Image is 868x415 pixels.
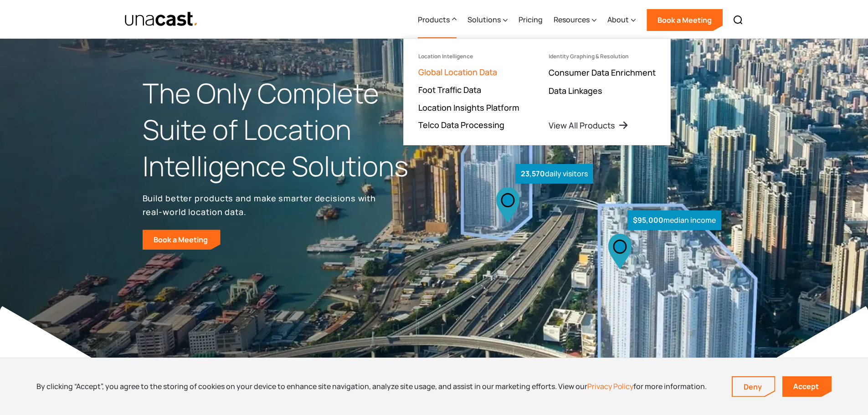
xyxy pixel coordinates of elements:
[647,9,723,31] a: Book a Meeting
[549,53,629,60] div: Identity Graphing & Resolution
[418,1,457,39] div: Products
[124,11,199,27] a: home
[418,84,481,95] a: Foot Traffic Data
[627,210,721,230] div: median income
[467,14,501,25] div: Solutions
[143,191,380,219] p: Build better products and make smarter decisions with real-world location data.
[515,164,593,184] div: daily visitors
[633,215,663,225] strong: $95,000
[519,1,543,39] a: Pricing
[418,14,450,25] div: Products
[403,38,671,145] nav: Products
[418,102,519,113] a: Location Insights Platform
[554,1,596,39] div: Resources
[549,85,602,96] a: Data Linkages
[124,11,199,27] img: Unacast text logo
[554,14,590,25] div: Resources
[782,376,832,397] a: Accept
[521,169,545,179] strong: 23,570
[418,67,497,77] a: Global Location Data
[549,120,629,131] a: View All Products
[587,381,633,391] a: Privacy Policy
[36,381,707,391] div: By clicking “Accept”, you agree to the storing of cookies on your device to enhance site navigati...
[418,119,504,130] a: Telco Data Processing
[143,75,434,184] h1: The Only Complete Suite of Location Intelligence Solutions
[733,15,744,26] img: Search icon
[467,1,508,39] div: Solutions
[607,14,629,25] div: About
[549,67,656,78] a: Consumer Data Enrichment
[733,377,775,396] a: Deny
[607,1,636,39] div: About
[143,230,221,250] a: Book a Meeting
[418,53,473,60] div: Location Intelligence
